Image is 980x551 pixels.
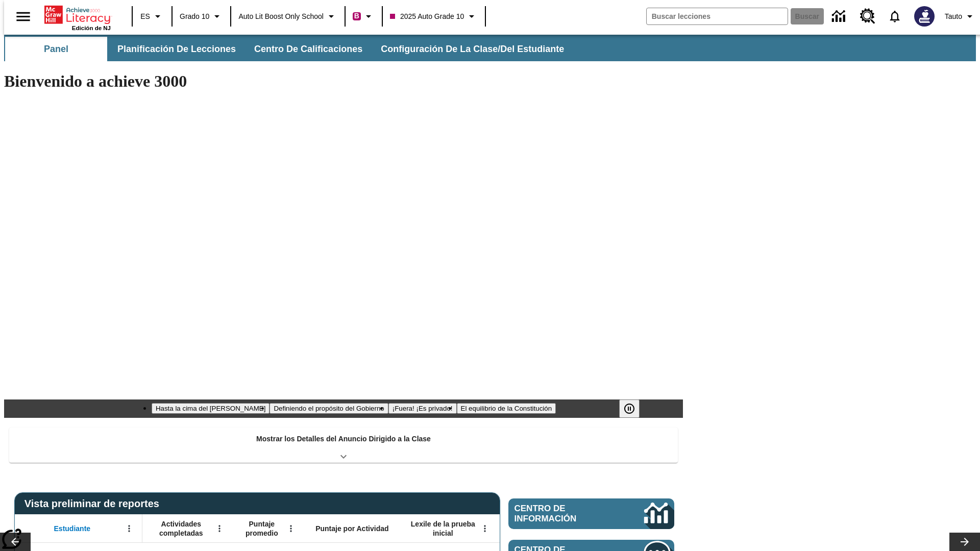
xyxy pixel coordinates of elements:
[4,37,573,61] div: Subbarra de navegación
[381,43,564,55] span: Configuración de la clase/del estudiante
[24,498,164,510] span: Vista preliminar de reportes
[180,11,209,22] span: Grado 10
[373,37,572,61] button: Configuración de la clase/del estudiante
[9,428,678,463] div: Mostrar los Detalles del Anuncio Dirigido a la Clase
[212,521,227,536] button: Abrir menú
[176,7,227,26] button: Grado: Grado 10, Elige un grado
[477,521,493,536] button: Abrir menú
[388,403,457,414] button: Diapositiva 3 ¡Fuera! ¡Es privado!
[514,504,610,524] span: Centro de información
[508,498,674,529] a: Centro de información
[44,43,68,55] span: Panel
[44,4,111,31] div: Portada
[4,35,976,61] div: Subbarra de navegación
[315,524,388,533] span: Puntaje por Actividad
[619,399,650,418] div: Pausar
[619,399,640,418] button: Pausar
[117,43,236,55] span: Planificación de lecciones
[349,7,379,26] button: Boost El color de la clase es rojo violeta. Cambiar el color de la clase.
[406,519,480,538] span: Lexile de la prueba inicial
[109,37,244,61] button: Planificación de lecciones
[5,37,107,61] button: Panel
[386,7,482,26] button: Clase: 2025 Auto Grade 10, Selecciona una clase
[269,403,388,414] button: Diapositiva 2 Definiendo el propósito del Gobierno
[908,3,941,30] button: Escoja un nuevo avatar
[826,3,854,31] a: Centro de información
[941,7,980,26] button: Perfil/Configuración
[945,11,962,22] span: Tauto
[949,533,980,551] button: Carrusel de lecciones, seguir
[4,72,683,91] h1: Bienvenido a achieve 3000
[234,7,341,26] button: Escuela: Auto Lit Boost only School, Seleccione su escuela
[152,403,270,414] button: Diapositiva 1 Hasta la cima del monte Tai
[256,434,431,444] p: Mostrar los Detalles del Anuncio Dirigido a la Clase
[854,3,881,30] a: Centro de recursos, Se abrirá en una pestaña nueva.
[121,521,137,536] button: Abrir menú
[237,519,286,538] span: Puntaje promedio
[354,10,359,22] span: B
[136,7,168,26] button: Lenguaje: ES, Selecciona un idioma
[283,521,299,536] button: Abrir menú
[72,25,111,31] span: Edición de NJ
[44,5,111,25] a: Portada
[238,11,324,22] span: Auto Lit Boost only School
[881,3,908,30] a: Notificaciones
[457,403,556,414] button: Diapositiva 4 El equilibrio de la Constitución
[914,6,935,27] img: Avatar
[254,43,362,55] span: Centro de calificaciones
[8,2,38,32] button: Abrir el menú lateral
[148,519,215,538] span: Actividades completadas
[54,524,91,533] span: Estudiante
[647,8,788,24] input: Buscar campo
[390,11,464,22] span: 2025 Auto Grade 10
[140,11,150,22] span: ES
[246,37,371,61] button: Centro de calificaciones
